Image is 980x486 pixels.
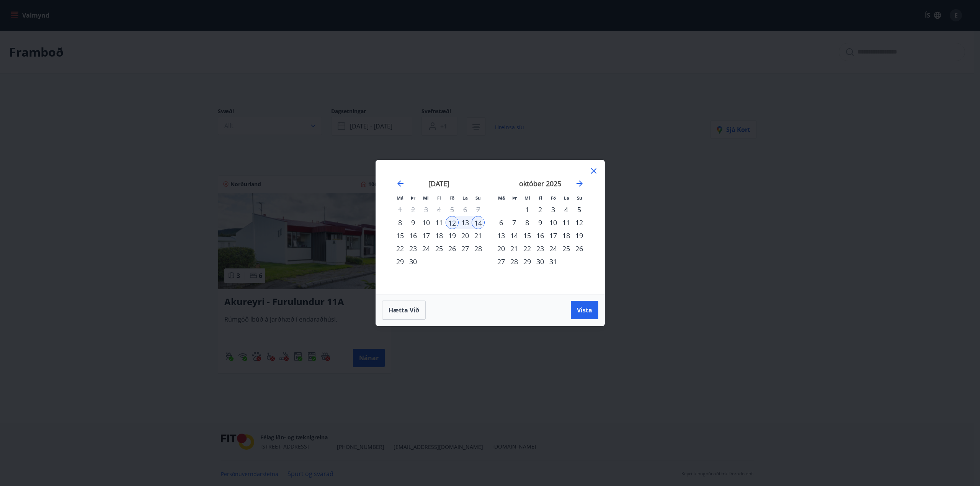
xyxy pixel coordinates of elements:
[394,242,407,255] td: Choose mánudagur, 22. september 2025 as your check-in date. It’s available.
[560,203,573,216] div: 4
[407,216,420,229] td: Choose þriðjudagur, 9. september 2025 as your check-in date. It’s available.
[560,203,573,216] td: Choose laugardagur, 4. október 2025 as your check-in date. It’s available.
[394,229,407,242] td: Choose mánudagur, 15. september 2025 as your check-in date. It’s available.
[407,229,420,242] div: 16
[521,255,534,268] td: Choose miðvikudagur, 29. október 2025 as your check-in date. It’s available.
[407,255,420,268] td: Choose þriðjudagur, 30. september 2025 as your check-in date. It’s available.
[534,216,547,229] td: Choose fimmtudagur, 9. október 2025 as your check-in date. It’s available.
[475,195,481,201] small: Su
[407,229,420,242] td: Choose þriðjudagur, 16. september 2025 as your check-in date. It’s available.
[508,242,521,255] div: 21
[385,169,595,285] div: Calendar
[382,301,426,320] button: Hætta við
[521,229,534,242] td: Choose miðvikudagur, 15. október 2025 as your check-in date. It’s available.
[459,216,472,229] td: Selected. laugardagur, 13. september 2025
[420,216,433,229] div: 10
[560,242,573,255] td: Choose laugardagur, 25. október 2025 as your check-in date. It’s available.
[394,216,407,229] td: Choose mánudagur, 8. september 2025 as your check-in date. It’s available.
[534,255,547,268] td: Choose fimmtudagur, 30. október 2025 as your check-in date. It’s available.
[420,229,433,242] td: Choose miðvikudagur, 17. september 2025 as your check-in date. It’s available.
[472,203,485,216] td: Not available. sunnudagur, 7. september 2025
[495,255,508,268] div: 27
[547,242,560,255] td: Choose föstudagur, 24. október 2025 as your check-in date. It’s available.
[446,229,459,242] td: Choose föstudagur, 19. september 2025 as your check-in date. It’s available.
[420,229,433,242] div: 17
[573,216,586,229] td: Choose sunnudagur, 12. október 2025 as your check-in date. It’s available.
[420,203,433,216] td: Not available. miðvikudagur, 3. september 2025
[472,229,485,242] div: 21
[495,242,508,255] div: 20
[521,242,534,255] td: Choose miðvikudagur, 22. október 2025 as your check-in date. It’s available.
[472,216,485,229] td: Selected as end date. sunnudagur, 14. september 2025
[508,229,521,242] td: Choose þriðjudagur, 14. október 2025 as your check-in date. It’s available.
[394,242,407,255] div: 22
[521,229,534,242] div: 15
[508,242,521,255] td: Choose þriðjudagur, 21. október 2025 as your check-in date. It’s available.
[560,242,573,255] div: 25
[394,229,407,242] div: 15
[573,242,586,255] div: 26
[547,216,560,229] div: 10
[495,216,508,229] div: 6
[396,179,405,188] div: Move backward to switch to the previous month.
[407,203,420,216] td: Not available. þriðjudagur, 2. september 2025
[573,216,586,229] div: 12
[577,306,592,314] span: Vista
[508,229,521,242] div: 14
[420,242,433,255] div: 24
[547,203,560,216] div: 3
[521,242,534,255] div: 22
[433,203,446,216] td: Not available. fimmtudagur, 4. september 2025
[459,242,472,255] div: 27
[446,242,459,255] div: 26
[560,216,573,229] div: 11
[433,229,446,242] div: 18
[534,242,547,255] div: 23
[428,179,449,188] strong: [DATE]
[420,242,433,255] td: Choose miðvikudagur, 24. september 2025 as your check-in date. It’s available.
[394,255,407,268] div: 29
[449,195,454,201] small: Fö
[459,242,472,255] td: Choose laugardagur, 27. september 2025 as your check-in date. It’s available.
[495,229,508,242] td: Choose mánudagur, 13. október 2025 as your check-in date. It’s available.
[539,195,542,201] small: Fi
[564,195,569,201] small: La
[394,216,407,229] div: 8
[411,195,415,201] small: Þr
[547,255,560,268] td: Choose föstudagur, 31. október 2025 as your check-in date. It’s available.
[495,242,508,255] td: Choose mánudagur, 20. október 2025 as your check-in date. It’s available.
[433,216,446,229] div: 11
[389,306,419,314] span: Hætta við
[524,195,530,201] small: Mi
[571,301,598,319] button: Vista
[446,242,459,255] td: Choose föstudagur, 26. september 2025 as your check-in date. It’s available.
[547,255,560,268] div: 31
[575,179,584,188] div: Move forward to switch to the next month.
[459,203,472,216] td: Not available. laugardagur, 6. september 2025
[446,216,459,229] td: Selected as start date. föstudagur, 12. september 2025
[534,203,547,216] td: Choose fimmtudagur, 2. október 2025 as your check-in date. It’s available.
[547,229,560,242] div: 17
[551,195,556,201] small: Fö
[433,242,446,255] div: 25
[407,216,420,229] div: 9
[394,255,407,268] td: Choose mánudagur, 29. september 2025 as your check-in date. It’s available.
[495,216,508,229] td: Choose mánudagur, 6. október 2025 as your check-in date. It’s available.
[573,229,586,242] div: 19
[495,229,508,242] div: 13
[560,216,573,229] td: Choose laugardagur, 11. október 2025 as your check-in date. It’s available.
[459,216,472,229] div: 13
[573,203,586,216] td: Choose sunnudagur, 5. október 2025 as your check-in date. It’s available.
[394,203,407,216] td: Not available. mánudagur, 1. september 2025
[534,242,547,255] td: Choose fimmtudagur, 23. október 2025 as your check-in date. It’s available.
[547,242,560,255] div: 24
[462,195,468,201] small: La
[519,179,561,188] strong: október 2025
[472,242,485,255] div: 28
[573,242,586,255] td: Choose sunnudagur, 26. október 2025 as your check-in date. It’s available.
[495,255,508,268] td: Choose mánudagur, 27. október 2025 as your check-in date. It’s available.
[446,229,459,242] div: 19
[534,203,547,216] div: 2
[437,195,441,201] small: Fi
[433,242,446,255] td: Choose fimmtudagur, 25. september 2025 as your check-in date. It’s available.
